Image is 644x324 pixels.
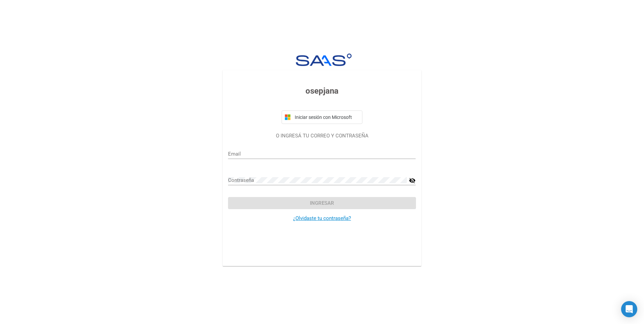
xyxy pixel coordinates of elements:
[293,115,359,120] span: Iniciar sesión con Microsoft
[621,301,637,317] div: Open Intercom Messenger
[293,215,351,221] a: ¿Olvidaste tu contraseña?
[409,176,416,185] mat-icon: visibility_off
[228,132,416,140] p: O INGRESÁ TU CORREO Y CONTRASEÑA
[282,110,362,124] button: Iniciar sesión con Microsoft
[310,200,334,206] span: Ingresar
[228,85,416,97] h3: osepjana
[228,197,416,209] button: Ingresar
